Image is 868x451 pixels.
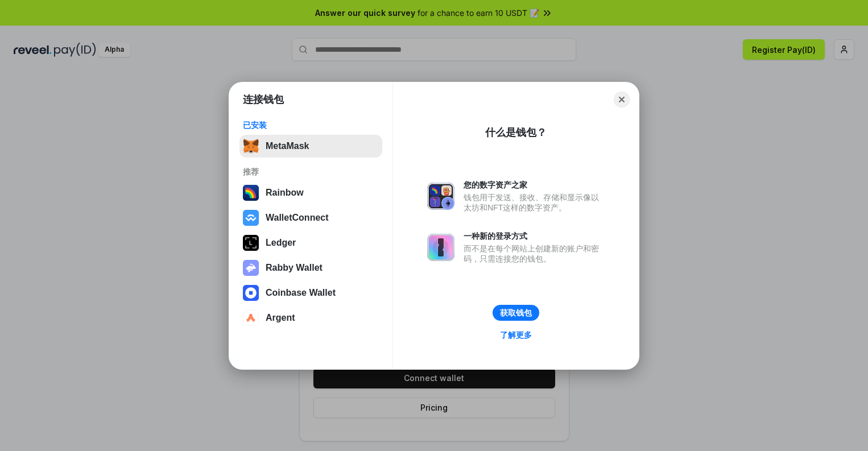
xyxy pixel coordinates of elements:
a: 了解更多 [493,328,539,342]
img: svg+xml,%3Csvg%20fill%3D%22none%22%20height%3D%2233%22%20viewBox%3D%220%200%2035%2033%22%20width%... [243,138,259,154]
button: MetaMask [239,135,382,158]
div: 什么是钱包？ [485,126,547,139]
img: svg+xml,%3Csvg%20width%3D%2228%22%20height%3D%2228%22%20viewBox%3D%220%200%2028%2028%22%20fill%3D... [243,310,259,326]
img: svg+xml,%3Csvg%20xmlns%3D%22http%3A%2F%2Fwww.w3.org%2F2000%2Fsvg%22%20width%3D%2228%22%20height%3... [243,235,259,251]
div: 获取钱包 [500,308,532,318]
button: Argent [239,307,382,329]
div: 钱包用于发送、接收、存储和显示像以太坊和NFT这样的数字资产。 [464,192,605,213]
img: svg+xml,%3Csvg%20width%3D%22120%22%20height%3D%22120%22%20viewBox%3D%220%200%20120%20120%22%20fil... [243,185,259,201]
div: Ledger [266,238,296,248]
button: WalletConnect [239,206,382,229]
button: Close [614,92,630,107]
div: MetaMask [266,141,309,151]
img: svg+xml,%3Csvg%20xmlns%3D%22http%3A%2F%2Fwww.w3.org%2F2000%2Fsvg%22%20fill%3D%22none%22%20viewBox... [427,234,454,261]
div: 而不是在每个网站上创建新的账户和密码，只需连接您的钱包。 [464,243,605,264]
div: Rainbow [266,188,304,198]
img: svg+xml,%3Csvg%20xmlns%3D%22http%3A%2F%2Fwww.w3.org%2F2000%2Fsvg%22%20fill%3D%22none%22%20viewBox... [427,183,454,210]
button: Rainbow [239,181,382,204]
button: Ledger [239,231,382,254]
button: Rabby Wallet [239,256,382,279]
div: 了解更多 [500,330,532,340]
div: 您的数字资产之家 [464,180,605,190]
div: Rabby Wallet [266,263,323,273]
img: svg+xml,%3Csvg%20width%3D%2228%22%20height%3D%2228%22%20viewBox%3D%220%200%2028%2028%22%20fill%3D... [243,210,259,226]
h1: 连接钱包 [243,93,284,106]
div: Coinbase Wallet [266,288,336,298]
img: svg+xml,%3Csvg%20xmlns%3D%22http%3A%2F%2Fwww.w3.org%2F2000%2Fsvg%22%20fill%3D%22none%22%20viewBox... [243,260,259,276]
div: 已安装 [243,120,379,130]
div: 推荐 [243,167,379,177]
div: 一种新的登录方式 [464,231,605,241]
div: WalletConnect [266,213,329,223]
img: svg+xml,%3Csvg%20width%3D%2228%22%20height%3D%2228%22%20viewBox%3D%220%200%2028%2028%22%20fill%3D... [243,285,259,301]
button: 获取钱包 [493,305,539,321]
div: Argent [266,313,295,323]
button: Coinbase Wallet [239,282,382,304]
